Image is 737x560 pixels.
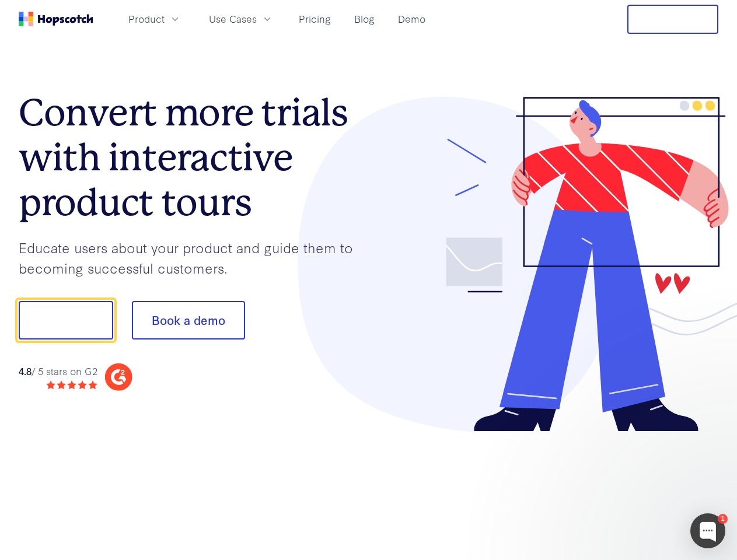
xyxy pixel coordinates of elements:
button: Show me! [19,301,113,339]
button: Product [121,9,188,29]
a: Blog [350,9,379,29]
span: Product [128,12,165,26]
div: 1 [718,514,728,524]
button: Use Cases [202,9,280,29]
button: Book a demo [132,301,245,339]
h1: Convert more trials with interactive product tours [19,90,369,225]
a: Pricing [294,9,336,29]
strong: 4.8 [19,364,32,377]
button: Free Trial [627,5,718,34]
p: Educate users about your product and guide them to becoming successful customers. [19,237,369,278]
a: Demo [393,9,430,29]
span: Use Cases [209,12,257,26]
div: / 5 stars on G2 [19,364,97,379]
a: Home [19,12,93,26]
